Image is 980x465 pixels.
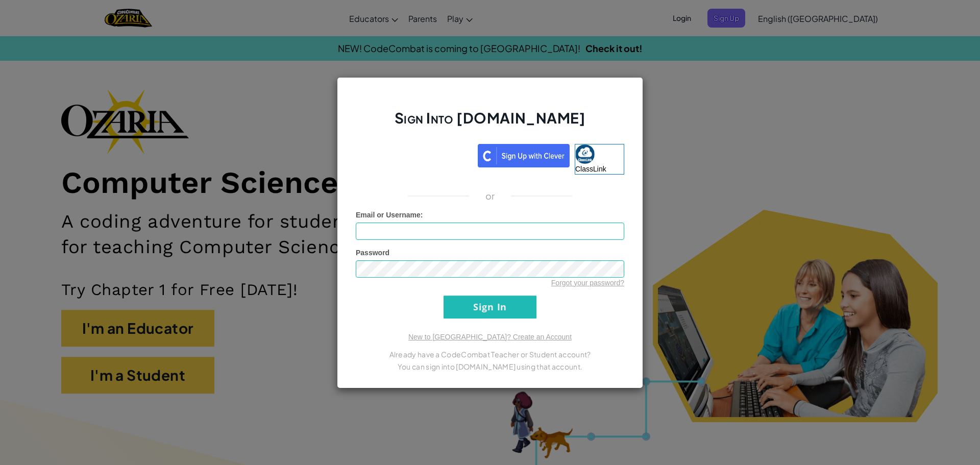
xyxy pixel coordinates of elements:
[478,144,570,167] img: clever_sso_button@2x.png
[485,190,495,202] p: or
[356,210,423,220] label: :
[408,333,572,341] a: New to [GEOGRAPHIC_DATA]? Create an Account
[356,249,389,257] span: Password
[551,279,624,287] a: Forgot your password?
[356,348,624,360] p: Already have a CodeCombat Teacher or Student account?
[575,144,595,164] img: classlink-logo-small.png
[356,211,421,219] span: Email or Username
[351,143,478,165] iframe: Sign in with Google Button
[356,108,624,138] h2: Sign Into [DOMAIN_NAME]
[575,165,606,173] span: ClassLink
[356,360,624,373] p: You can sign into [DOMAIN_NAME] using that account.
[444,296,536,319] input: Sign In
